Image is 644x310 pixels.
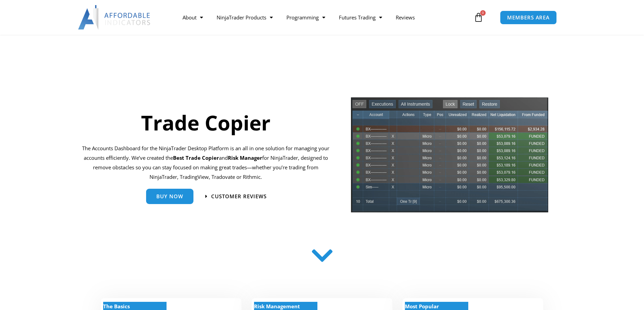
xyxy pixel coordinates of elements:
span: Buy Now [156,194,183,199]
img: tradecopier | Affordable Indicators – NinjaTrader [350,96,549,218]
span: Customer Reviews [211,194,267,199]
h1: Trade Copier [82,108,330,137]
span: 0 [480,10,486,16]
span: MEMBERS AREA [507,15,550,20]
img: LogoAI | Affordable Indicators – NinjaTrader [78,5,151,30]
p: The Accounts Dashboard for the NinjaTrader Desktop Platform is an all in one solution for managin... [82,144,330,182]
a: Reviews [389,10,422,25]
strong: Most Popular [405,303,439,310]
a: About [176,10,210,25]
a: Futures Trading [332,10,389,25]
a: NinjaTrader Products [210,10,280,25]
a: Buy Now [146,189,193,204]
strong: Risk Management [254,303,300,310]
strong: The Basics [103,303,130,310]
nav: Menu [176,10,472,25]
a: MEMBERS AREA [500,11,557,25]
a: 0 [464,7,493,27]
strong: Risk Manager [228,154,262,161]
a: Customer Reviews [205,194,267,199]
b: Best Trade Copier [173,154,219,161]
a: Programming [280,10,332,25]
